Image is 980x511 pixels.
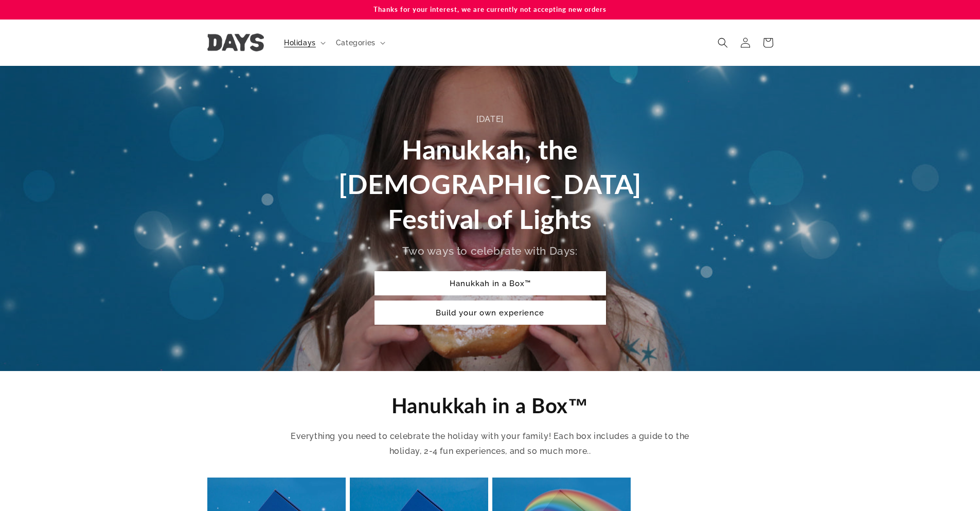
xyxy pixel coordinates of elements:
[336,38,376,47] span: Categories
[207,33,264,51] img: Days United
[333,112,647,127] div: [DATE]
[402,244,577,257] span: Two ways to celebrate with Days:
[375,301,606,325] a: Build your own experience
[711,31,734,54] summary: Search
[290,429,691,459] p: Everything you need to celebrate the holiday with your family! Each box includes a guide to the h...
[338,133,642,235] span: Hanukkah, the [DEMOGRAPHIC_DATA] Festival of Lights
[284,38,316,47] span: Holidays
[391,393,589,418] span: Hanukkah in a Box™
[375,271,606,295] a: Hanukkah in a Box™
[278,32,330,54] summary: Holidays
[330,32,389,54] summary: Categories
